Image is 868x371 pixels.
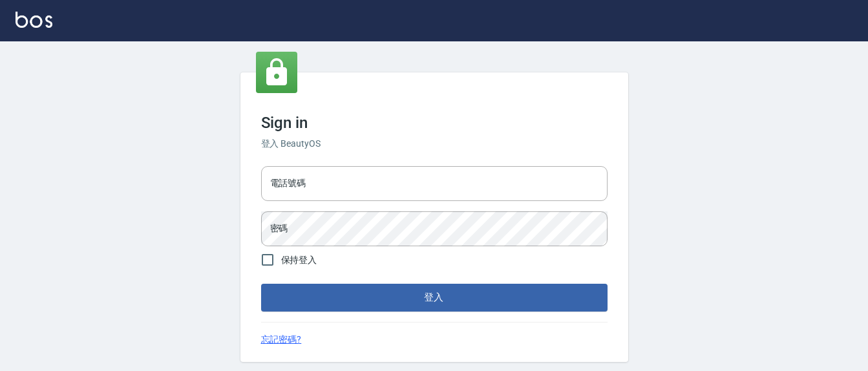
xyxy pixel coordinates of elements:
img: Logo [16,12,52,28]
h6: 登入 BeautyOS [261,137,608,151]
h3: Sign in [261,114,608,132]
button: 登入 [261,284,608,311]
span: 保持登入 [281,253,317,267]
a: 忘記密碼? [261,333,302,346]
